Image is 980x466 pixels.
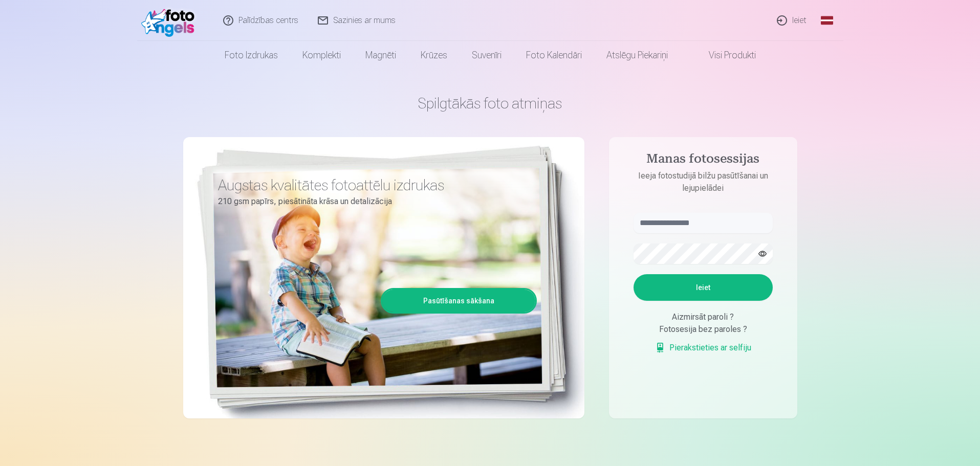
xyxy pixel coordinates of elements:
[218,194,529,209] p: 210 gsm papīrs, piesātināta krāsa un detalizācija
[680,41,768,70] a: Visi produkti
[514,41,594,70] a: Foto kalendāri
[218,176,529,194] h3: Augstas kvalitātes fotoattēlu izdrukas
[408,41,460,70] a: Krūzes
[290,41,353,70] a: Komplekti
[634,323,773,336] div: Fotosesija bez paroles ?
[460,41,514,70] a: Suvenīri
[655,342,751,354] a: Pierakstieties ar selfiju
[594,41,680,70] a: Atslēgu piekariņi
[353,41,408,70] a: Magnēti
[183,94,797,113] h1: Spilgtākās foto atmiņas
[634,311,773,323] div: Aizmirsāt paroli ?
[623,170,783,194] p: Ieeja fotostudijā bilžu pasūtīšanai un lejupielādei
[382,290,535,312] a: Pasūtīšanas sākšana
[634,274,773,301] button: Ieiet
[623,151,783,170] h4: Manas fotosessijas
[141,4,200,37] img: /fa1
[212,41,290,70] a: Foto izdrukas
